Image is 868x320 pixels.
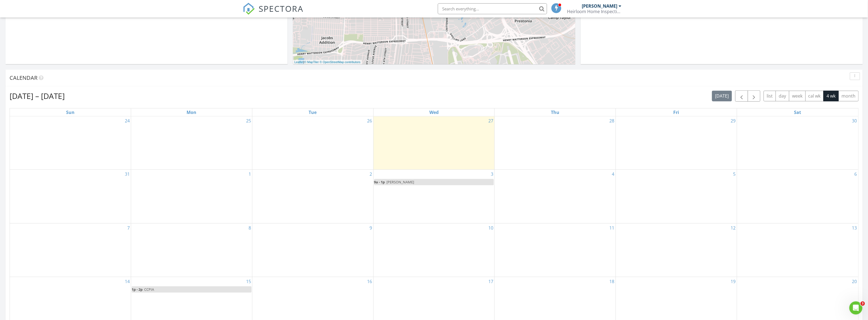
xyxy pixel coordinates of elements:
input: Search everything... [438,3,547,14]
td: Go to September 6, 2025 [737,170,858,223]
a: Tuesday [308,108,318,116]
button: week [789,91,806,101]
td: Go to September 13, 2025 [737,223,858,277]
td: Go to August 24, 2025 [10,116,131,170]
td: Go to September 11, 2025 [495,223,616,277]
button: list [764,91,776,101]
span: Calendar [10,74,37,81]
td: Go to August 26, 2025 [252,116,373,170]
iframe: Intercom live chat [849,301,863,315]
td: Go to September 9, 2025 [252,223,373,277]
td: Go to August 31, 2025 [10,170,131,223]
button: Next [748,90,761,102]
a: Go to August 24, 2025 [124,116,131,125]
span: SPECTORA [259,3,303,14]
td: Go to September 4, 2025 [495,170,616,223]
button: 4 wk [823,91,839,101]
div: Heirloom Home Inspections [567,9,622,14]
a: Go to September 1, 2025 [247,170,252,178]
td: Go to September 8, 2025 [131,223,252,277]
a: Go to September 19, 2025 [730,277,737,286]
h2: [DATE] – [DATE] [10,90,65,101]
a: Go to September 15, 2025 [245,277,252,286]
a: Go to August 29, 2025 [730,116,737,125]
td: Go to August 27, 2025 [373,116,495,170]
a: Go to September 3, 2025 [490,170,494,178]
span: 3 [861,301,865,306]
a: Go to September 10, 2025 [487,224,494,232]
span: CCPIA [144,287,154,292]
td: Go to September 3, 2025 [373,170,495,223]
button: cal wk [805,91,824,101]
a: Go to September 7, 2025 [126,224,131,232]
span: [PERSON_NAME] [387,180,414,184]
span: 1p - 2p [132,287,143,292]
img: The Best Home Inspection Software - Spectora [243,3,255,15]
a: Go to September 13, 2025 [851,224,858,232]
button: Previous [735,90,748,102]
a: Go to September 17, 2025 [487,277,494,286]
a: Go to August 26, 2025 [366,116,373,125]
td: Go to September 12, 2025 [616,223,737,277]
td: Go to September 7, 2025 [10,223,131,277]
a: Go to September 18, 2025 [609,277,616,286]
button: [DATE] [712,91,732,101]
a: Thursday [550,108,560,116]
a: Wednesday [428,108,440,116]
td: Go to September 2, 2025 [252,170,373,223]
a: SPECTORA [243,7,303,19]
a: © OpenStreetMap contributors [320,60,361,64]
a: Go to August 28, 2025 [609,116,616,125]
a: Go to September 9, 2025 [369,224,373,232]
td: Go to September 1, 2025 [131,170,252,223]
td: Go to August 29, 2025 [616,116,737,170]
td: Go to August 28, 2025 [495,116,616,170]
a: Go to September 8, 2025 [247,224,252,232]
td: Go to September 10, 2025 [373,223,495,277]
a: Sunday [65,108,76,116]
a: Go to September 5, 2025 [732,170,737,178]
td: Go to August 25, 2025 [131,116,252,170]
a: Go to August 30, 2025 [851,116,858,125]
a: Go to September 11, 2025 [609,224,616,232]
a: Go to September 6, 2025 [854,170,858,178]
a: Go to September 20, 2025 [851,277,858,286]
td: Go to August 30, 2025 [737,116,858,170]
a: Go to September 2, 2025 [369,170,373,178]
a: Leaflet [294,60,303,64]
a: Go to September 16, 2025 [366,277,373,286]
a: Go to August 25, 2025 [245,116,252,125]
a: Monday [186,108,198,116]
a: Go to September 14, 2025 [124,277,131,286]
button: day [776,91,789,101]
a: Go to August 27, 2025 [487,116,494,125]
a: Saturday [793,108,802,116]
a: © MapTiler [304,60,319,64]
div: | [293,60,362,64]
a: Go to September 12, 2025 [730,224,737,232]
a: Go to August 31, 2025 [124,170,131,178]
a: Go to September 4, 2025 [611,170,616,178]
button: month [839,91,859,101]
span: 9a - 1p [374,180,385,184]
a: Friday [672,108,680,116]
td: Go to September 5, 2025 [616,170,737,223]
div: [PERSON_NAME] [582,3,618,9]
